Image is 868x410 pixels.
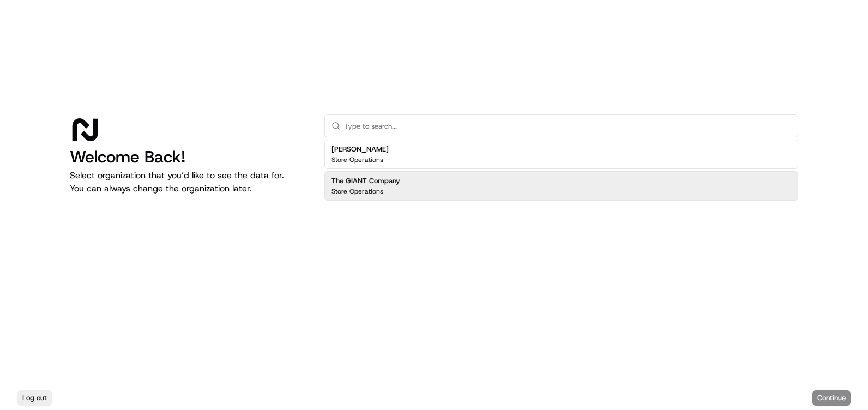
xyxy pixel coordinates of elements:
[70,169,307,195] p: Select organization that you’d like to see the data for. You can always change the organization l...
[331,176,400,186] h2: The GIANT Company
[17,390,52,406] button: Log out
[345,115,791,137] input: Type to search...
[324,137,798,203] div: Suggestions
[331,144,389,154] h2: [PERSON_NAME]
[70,147,307,167] h1: Welcome Back!
[331,155,383,164] p: Store Operations
[331,187,383,196] p: Store Operations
